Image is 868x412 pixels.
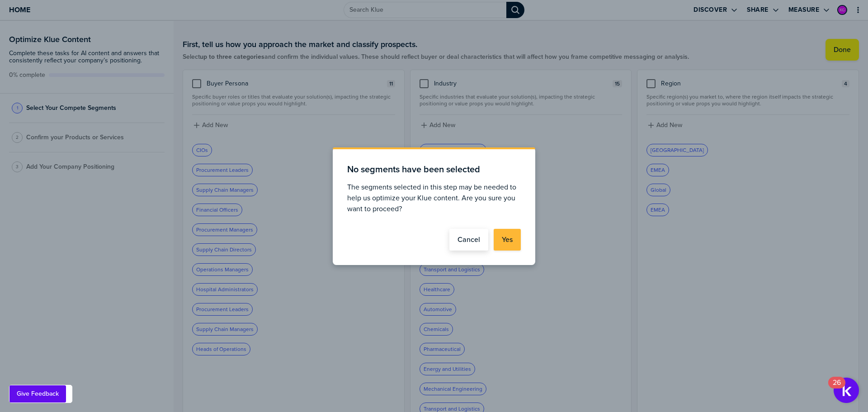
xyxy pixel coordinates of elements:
button: Yes [494,229,521,251]
div: 26 [833,383,841,394]
label: Cancel [458,235,480,244]
label: Yes [502,235,513,244]
button: Give Feedback [9,385,66,403]
button: Open Resource Center, 26 new notifications [834,378,859,403]
button: Cancel [449,229,488,251]
span: The segments selected in this step may be needed to help us optimize your Klue content. Are you s... [347,182,521,214]
h1: No segments have been selected [347,164,480,175]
